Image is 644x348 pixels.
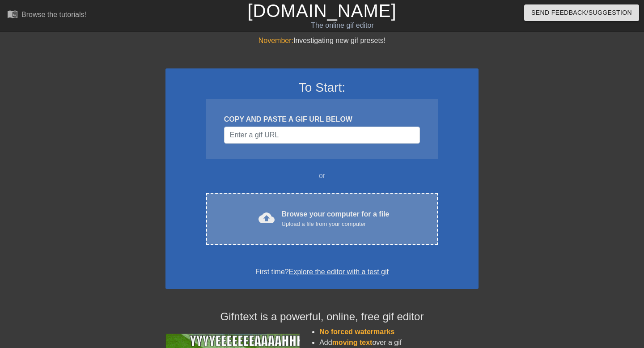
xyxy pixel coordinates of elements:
[165,310,479,323] h4: Gifntext is a powerful, online, free gif editor
[7,8,86,22] a: Browse the tutorials!
[319,328,394,335] span: No forced watermarks
[524,4,639,21] button: Send Feedback/Suggestion
[224,114,420,125] div: COPY AND PASTE A GIF URL BELOW
[177,80,467,95] h3: To Start:
[21,11,86,18] div: Browse the tutorials!
[258,37,293,44] span: November:
[319,337,479,348] li: Add over a gif
[282,209,390,229] div: Browse your computer for a file
[247,1,396,21] a: [DOMAIN_NAME]
[224,127,420,144] input: Username
[332,339,373,346] span: moving text
[289,268,389,276] a: Explore the editor with a test gif
[189,170,455,181] div: or
[258,210,275,226] span: cloud_upload
[219,20,466,31] div: The online gif editor
[177,267,467,277] div: First time?
[7,8,18,19] span: menu_book
[282,220,390,229] div: Upload a file from your computer
[531,7,632,18] span: Send Feedback/Suggestion
[165,35,479,46] div: Investigating new gif presets!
